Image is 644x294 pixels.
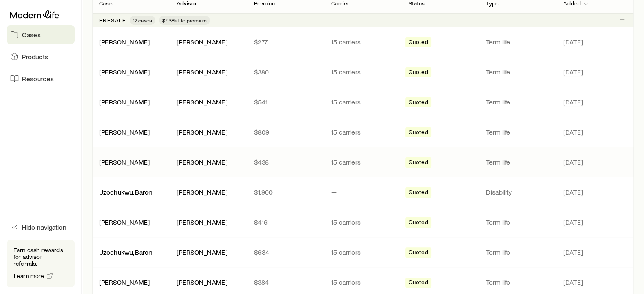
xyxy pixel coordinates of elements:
span: Quoted [409,249,428,258]
a: Cases [7,25,75,44]
div: [PERSON_NAME] [99,68,150,77]
div: [PERSON_NAME] [177,218,227,227]
span: [DATE] [563,128,583,136]
p: Disability [486,188,550,196]
a: [PERSON_NAME] [99,218,150,226]
span: [DATE] [563,218,583,226]
a: Resources [7,69,75,88]
div: [PERSON_NAME] [177,68,227,77]
div: Earn cash rewards for advisor referrals.Learn more [7,240,75,287]
p: Term life [486,38,550,46]
a: [PERSON_NAME] [99,278,150,286]
p: Term life [486,278,550,286]
a: Products [7,47,75,66]
p: 15 carriers [331,98,395,106]
p: 15 carriers [331,68,395,76]
span: [DATE] [563,68,583,76]
p: $1,900 [254,188,318,196]
a: Uzochukwu, Baron [99,248,152,256]
span: Quoted [409,99,428,107]
span: Resources [22,74,54,83]
p: $809 [254,128,318,136]
span: Quoted [409,38,428,47]
p: 15 carriers [331,218,395,226]
div: [PERSON_NAME] [177,128,227,137]
div: [PERSON_NAME] [177,38,227,47]
span: Learn more [14,273,44,279]
div: [PERSON_NAME] [177,98,227,107]
p: $416 [254,218,318,226]
a: [PERSON_NAME] [99,128,150,136]
span: Quoted [409,279,428,288]
span: Cases [22,30,41,39]
span: [DATE] [563,158,583,166]
a: [PERSON_NAME] [99,158,150,166]
div: [PERSON_NAME] [177,278,227,287]
p: Term life [486,68,550,76]
a: [PERSON_NAME] [99,38,150,46]
p: $380 [254,68,318,76]
p: $541 [254,98,318,106]
p: — [331,188,395,196]
span: [DATE] [563,188,583,196]
span: Quoted [409,69,428,77]
p: Term life [486,158,550,166]
span: [DATE] [563,38,583,46]
p: Term life [486,98,550,106]
div: [PERSON_NAME] [177,158,227,167]
span: [DATE] [563,278,583,286]
div: [PERSON_NAME] [99,128,150,137]
div: [PERSON_NAME] [99,98,150,107]
span: 12 cases [133,17,152,24]
div: [PERSON_NAME] [99,158,150,167]
div: [PERSON_NAME] [177,188,227,197]
p: 15 carriers [331,248,395,256]
div: Uzochukwu, Baron [99,188,152,197]
a: [PERSON_NAME] [99,98,150,106]
p: $277 [254,38,318,46]
a: [PERSON_NAME] [99,68,150,76]
p: 15 carriers [331,158,395,166]
p: 15 carriers [331,128,395,136]
p: $384 [254,278,318,286]
span: Hide navigation [22,223,66,231]
span: [DATE] [563,98,583,106]
div: [PERSON_NAME] [99,38,150,47]
p: Term life [486,128,550,136]
div: Uzochukwu, Baron [99,248,152,257]
span: Quoted [409,129,428,137]
p: 15 carriers [331,278,395,286]
span: [DATE] [563,248,583,256]
p: Earn cash rewards for advisor referrals. [14,247,68,267]
p: Term life [486,218,550,226]
span: Quoted [409,159,428,168]
p: Term life [486,248,550,256]
span: Quoted [409,219,428,228]
span: Products [22,52,48,61]
a: Uzochukwu, Baron [99,188,152,196]
span: $7.38k life premium [162,17,207,24]
p: 15 carriers [331,38,395,46]
span: Quoted [409,189,428,198]
p: Presale [99,17,126,24]
p: $438 [254,158,318,166]
div: [PERSON_NAME] [99,218,150,227]
p: $634 [254,248,318,256]
div: [PERSON_NAME] [99,278,150,287]
div: [PERSON_NAME] [177,248,227,257]
button: Hide navigation [7,218,75,236]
